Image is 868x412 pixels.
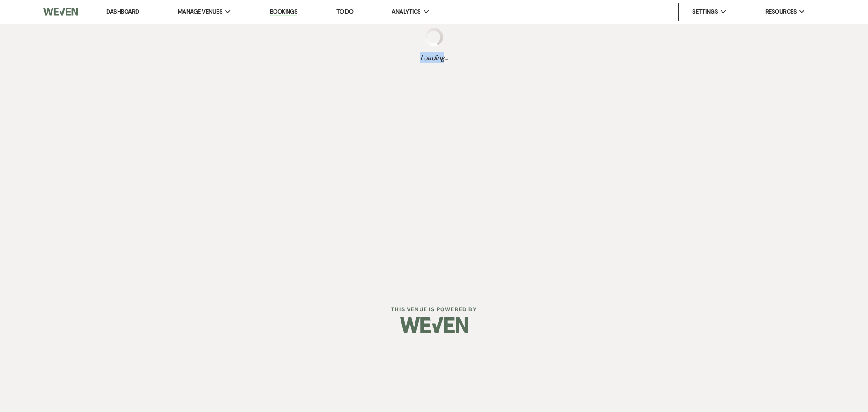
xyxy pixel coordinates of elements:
[692,7,718,16] span: Settings
[765,7,797,16] span: Resources
[270,8,298,16] a: Bookings
[400,309,468,341] img: Weven Logo
[420,52,448,63] span: Loading...
[392,7,420,16] span: Analytics
[336,8,353,15] a: To Do
[43,2,78,21] img: Weven Logo
[425,28,443,46] img: loading spinner
[178,7,222,16] span: Manage Venues
[106,8,139,15] a: Dashboard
